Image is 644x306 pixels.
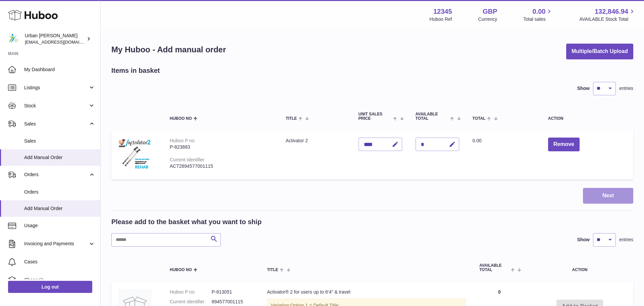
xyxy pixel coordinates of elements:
[430,16,452,22] div: Huboo Ref
[579,16,636,22] span: AVAILABLE Stock Total
[619,85,633,92] span: entries
[111,44,226,55] h1: My Huboo - Add manual order
[170,138,195,143] div: Huboo P no
[24,121,88,127] span: Sales
[212,289,254,295] dd: P-813051
[111,66,160,75] h2: Items in basket
[118,138,152,171] img: Activator 2
[483,7,497,16] strong: GBP
[24,189,95,195] span: Orders
[523,7,553,22] a: 0.00 Total sales
[577,237,590,243] label: Show
[24,154,95,161] span: Add Manual Order
[548,138,580,151] button: Remove
[24,103,88,109] span: Stock
[619,237,633,243] span: entries
[24,222,95,229] span: Usage
[24,171,88,178] span: Orders
[523,16,553,22] span: Total sales
[24,259,95,265] span: Cases
[8,34,18,44] img: orders@urbanpoling.com
[24,241,88,247] span: Invoicing and Payments
[548,116,627,121] div: Action
[8,281,92,293] a: Log out
[111,217,262,226] h2: Please add to the basket what you want to ship
[478,16,497,22] div: Currency
[24,138,95,144] span: Sales
[583,188,633,204] button: Next
[170,144,272,150] div: P-823883
[566,44,633,59] button: Multiple/Batch Upload
[24,66,95,73] span: My Dashboard
[533,7,546,16] span: 0.00
[24,85,88,91] span: Listings
[479,263,509,272] span: AVAILABLE Total
[170,299,212,305] dt: Current identifier
[359,112,392,121] span: Unit Sales Price
[170,289,212,295] dt: Huboo P no
[279,131,352,180] td: Activator 2
[170,268,192,272] span: Huboo no
[473,138,482,143] span: 0.00
[170,116,192,121] span: Huboo no
[267,268,278,272] span: Title
[416,112,449,121] span: AVAILABLE Total
[577,85,590,92] label: Show
[170,163,272,169] div: ACT2894577001115
[212,299,254,305] dd: 894577001115
[25,33,85,45] div: Urban [PERSON_NAME]
[25,39,99,45] span: [EMAIL_ADDRESS][DOMAIN_NAME]
[24,205,95,212] span: Add Manual Order
[433,7,452,16] strong: 12345
[24,277,95,283] span: Channels
[170,157,205,162] div: Current identifier
[579,7,636,22] a: 132,846.94 AVAILABLE Stock Total
[286,116,297,121] span: Title
[473,116,486,121] span: Total
[526,257,633,279] th: Action
[595,7,628,16] span: 132,846.94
